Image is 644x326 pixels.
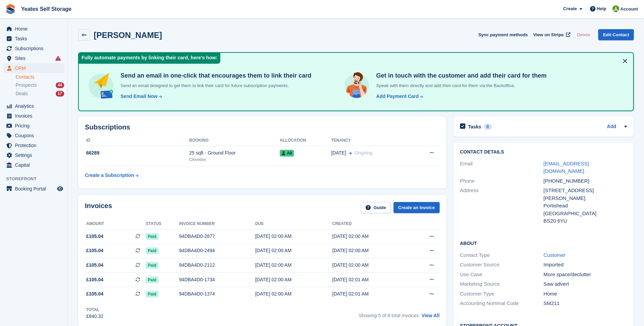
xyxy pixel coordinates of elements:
[16,90,64,97] a: Deals 17
[15,141,56,150] span: Protection
[15,184,56,193] span: Booking Portal
[179,262,255,269] div: 94DBA4D0-2112
[544,271,627,279] div: More space/declutter
[358,313,419,318] span: Showing 5 of 8 total invoices
[544,177,627,185] div: [PHONE_NUMBER]
[146,219,179,229] th: Status
[3,150,64,160] a: menu
[255,290,332,298] div: [DATE] 02:00 AM
[544,261,627,269] div: Imported
[280,135,331,146] th: Allocation
[146,247,158,254] span: Paid
[544,210,627,218] div: [GEOGRAPHIC_DATA]
[3,44,64,53] a: menu
[280,150,294,157] span: A8
[544,280,627,288] div: Saw advert
[118,82,311,89] p: Send an email designed to get them to link their card for future subscription payments.
[544,300,627,307] div: SM211
[373,72,547,80] h4: Get in touch with the customer and add their card for them
[620,6,638,13] span: Account
[55,56,61,61] i: Smart entry sync failures have occurred
[544,252,566,258] a: Customer
[484,124,492,130] div: 0
[15,131,56,140] span: Coupons
[85,202,112,213] h2: Invoices
[332,276,409,283] div: [DATE] 02:01 AM
[422,313,440,318] a: View All
[15,160,56,170] span: Capital
[373,93,424,100] a: Add Payment Card
[85,169,139,182] a: Create a Subscription
[15,44,56,53] span: Subscriptions
[179,276,255,283] div: 94DBA4D0-1734
[574,29,593,40] button: Delete
[85,123,440,131] h2: Subscriptions
[460,187,544,225] div: Address
[255,247,332,254] div: [DATE] 02:00 AM
[354,150,372,156] span: Ongoing
[16,90,28,97] span: Deals
[533,32,564,38] span: View on Stripe
[544,202,627,210] div: Portishead
[544,187,627,202] div: [STREET_ADDRESS][PERSON_NAME]
[331,149,346,157] span: [DATE]
[86,262,104,269] span: £105.04
[3,24,64,34] a: menu
[86,276,104,283] span: £105.04
[460,261,544,269] div: Customer Source
[3,34,64,43] a: menu
[460,240,627,246] h2: About
[3,54,64,63] a: menu
[393,202,440,213] a: Create an Invoice
[607,123,616,131] a: Add
[86,290,104,298] span: £105.04
[255,276,332,283] div: [DATE] 02:00 AM
[361,202,391,213] a: Guide
[331,135,412,146] th: Tenancy
[16,74,64,80] a: Contacts
[460,290,544,298] div: Customer Type
[16,82,37,88] span: Prospects
[373,82,547,89] p: Speak with them directly and add their card for them via the Backoffice.
[15,34,56,43] span: Tasks
[460,177,544,185] div: Phone
[15,111,56,121] span: Invoices
[94,30,162,40] h2: [PERSON_NAME]
[189,149,280,157] div: 25 sqft - Ground Floor
[18,3,74,15] a: Yeates Self Storage
[85,219,146,229] th: Amount
[85,135,189,146] th: ID
[3,160,64,170] a: menu
[179,247,255,254] div: 94DBA4D0-2494
[332,233,409,240] div: [DATE] 02:00 AM
[563,5,577,12] span: Create
[343,72,371,100] img: get-in-touch-e3e95b6451f4e49772a6039d3abdde126589d6f45a760754adfa51be33bf0f70.svg
[56,91,64,97] div: 17
[179,219,255,229] th: Invoice number
[146,277,158,283] span: Paid
[5,4,16,14] img: stora-icon-8386f47178a22dfd0bd8f6a31ec36ba5ce8667c1dd55bd0f319d3a0aa187defe.svg
[460,271,544,279] div: Use Case
[598,29,634,40] a: Edit Contact
[468,124,481,130] h2: Tasks
[179,233,255,240] div: 94DBA4D0-2877
[15,121,56,130] span: Pricing
[597,5,606,12] span: Help
[15,54,56,63] span: Sites
[85,172,134,179] div: Create a Subscription
[376,93,419,100] div: Add Payment Card
[189,157,280,163] div: Clevedon
[15,101,56,111] span: Analytics
[255,233,332,240] div: [DATE] 02:00 AM
[85,149,189,157] div: 66289
[15,24,56,34] span: Home
[87,72,115,100] img: send-email-b5881ef4c8f827a638e46e229e590028c7e36e3a6c99d2365469aff88783de13.svg
[16,82,64,89] a: Prospects 44
[3,63,64,73] a: menu
[56,185,64,193] a: Preview store
[460,160,544,175] div: Email
[86,313,104,320] div: £840.32
[460,280,544,288] div: Marketing Source
[332,247,409,254] div: [DATE] 02:00 AM
[332,290,409,298] div: [DATE] 02:01 AM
